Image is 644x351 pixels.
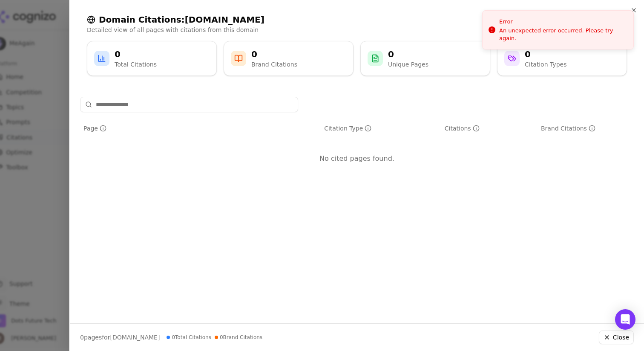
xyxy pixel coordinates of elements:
[110,334,160,341] span: [DOMAIN_NAME]
[80,119,321,138] th: page
[83,124,106,133] div: Page
[599,331,634,344] button: Close
[115,60,157,69] div: Total Citations
[324,124,371,133] div: Citation Type
[441,119,538,138] th: totalCitationCount
[115,48,157,60] div: 0
[445,124,480,133] div: Citations
[388,48,428,60] div: 0
[321,119,441,138] th: citationTypes
[388,60,428,69] div: Unique Pages
[167,334,211,341] span: 0 Total Citations
[80,333,160,342] p: page s for
[538,119,634,138] th: brandCitationCount
[87,14,627,26] h2: Domain Citations: [DOMAIN_NAME]
[541,124,595,133] div: Brand Citations
[251,60,297,69] div: Brand Citations
[215,334,262,341] span: 0 Brand Citations
[251,48,297,60] div: 0
[525,60,566,69] div: Citation Types
[80,334,84,341] span: 0
[80,138,634,179] td: No cited pages found.
[80,119,634,179] div: Data table
[525,48,566,60] div: 0
[87,26,627,34] p: Detailed view of all pages with citations from this domain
